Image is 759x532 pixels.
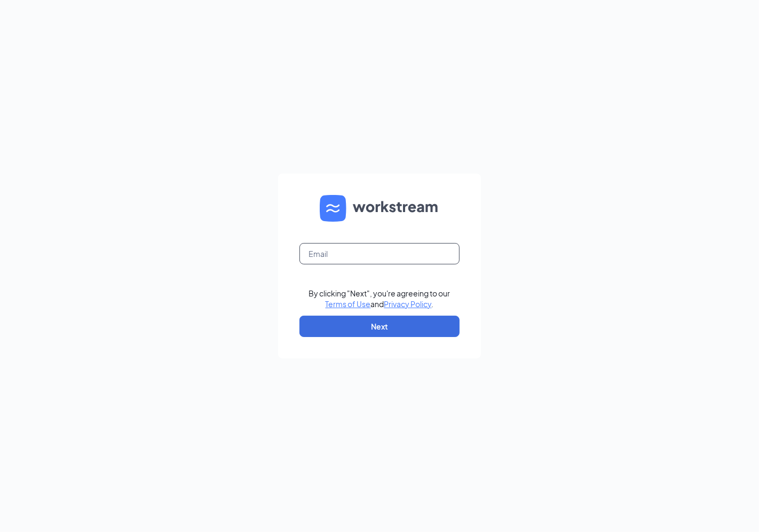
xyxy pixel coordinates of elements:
div: By clicking "Next", you're agreeing to our and . [309,288,450,309]
a: Privacy Policy [384,299,432,309]
a: Terms of Use [326,299,371,309]
img: WS logo and Workstream text [320,195,439,222]
button: Next [299,316,460,337]
input: Email [299,243,460,264]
